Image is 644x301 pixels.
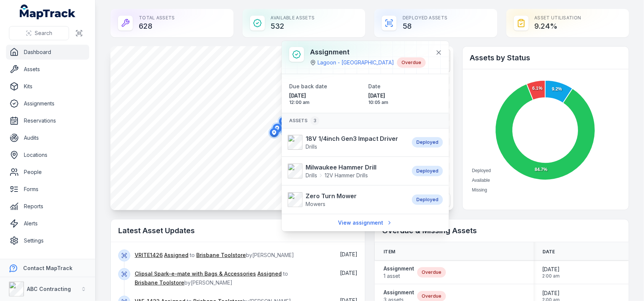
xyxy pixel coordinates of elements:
span: [DATE] [289,92,362,99]
a: Assignments [6,96,89,111]
a: Assigned [257,270,282,278]
a: Kits [6,79,89,94]
span: Date [368,83,381,89]
strong: 18V 1/4inch Gen3 Impact Driver [306,134,398,143]
a: Locations [6,148,89,162]
span: Mowers [306,201,325,207]
strong: Assignment [384,289,414,296]
span: [DATE] [543,289,560,297]
span: Missing [472,187,487,193]
span: Assets [289,116,319,125]
a: Dashboard [6,45,89,60]
span: Drills [306,143,317,150]
a: View assignment [334,216,397,230]
a: 18V 1/4inch Gen3 Impact DriverDrills [288,134,404,150]
div: Deployed [412,137,443,148]
strong: Milwaukee Hammer Drill [306,163,376,172]
div: Deployed [412,166,443,176]
a: Audits [6,130,89,145]
strong: Assignment [384,265,414,272]
a: Reports [6,199,89,214]
span: [DATE] [340,270,357,276]
a: Settings [6,233,89,248]
div: Overdue [417,267,446,278]
time: 31/08/2024, 2:00:00 am [543,266,560,279]
time: 31/01/2025, 12:00:00 am [289,92,362,105]
span: to by [PERSON_NAME] [135,270,288,286]
a: Lagoon - [GEOGRAPHIC_DATA] [318,59,394,66]
h2: Overdue & Missing Assets [382,225,621,236]
span: Drills [306,172,317,179]
span: Search [35,29,52,37]
a: VRITE1426 [135,251,163,259]
button: Search [9,26,69,40]
canvas: Map [110,46,450,210]
time: 20/01/2025, 10:05:34 am [368,92,441,105]
span: [DATE] [543,266,560,273]
a: Forms [6,182,89,197]
div: Deployed [412,194,443,205]
strong: ABC Contracting [27,286,71,292]
span: 1 asset [384,272,414,280]
span: [DATE] [368,92,441,99]
a: People [6,165,89,180]
a: Alerts [6,216,89,231]
span: 10:05 am [368,99,441,105]
span: [DATE] [340,251,357,257]
span: Deployed [472,168,491,173]
a: Assigned [164,251,188,259]
span: Available [472,178,490,183]
a: Reservations [6,113,89,128]
span: Item [384,249,395,255]
span: 12V Hammer Drills [325,172,368,179]
time: 10/09/2025, 1:45:37 pm [340,270,357,276]
a: Brisbane Toolstore [196,251,246,259]
a: Brisbane Toolstore [135,279,184,286]
a: Zero Turn MowerMowers [288,191,404,208]
time: 10/09/2025, 1:45:37 pm [340,251,357,257]
h3: Assignment [310,47,426,57]
a: Assets [6,62,89,77]
a: Assignment1 asset [384,265,414,280]
a: Milwaukee Hammer DrillDrills12V Hammer Drills [288,163,404,179]
strong: Contact MapTrack [23,265,72,271]
span: 2:00 am [543,273,560,279]
span: to by [PERSON_NAME] [135,252,294,258]
div: 3 [310,116,319,125]
div: Overdue [397,57,426,68]
a: MapTrack [20,4,76,19]
a: Clipsal Spark-e-mate with Bags & Accessories [135,270,256,278]
span: Due back date [289,83,327,89]
span: Date [543,249,555,255]
h2: Assets by Status [470,53,621,63]
strong: Zero Turn Mower [306,191,357,200]
span: 12:00 am [289,99,362,105]
h2: Latest Asset Updates [118,225,357,236]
